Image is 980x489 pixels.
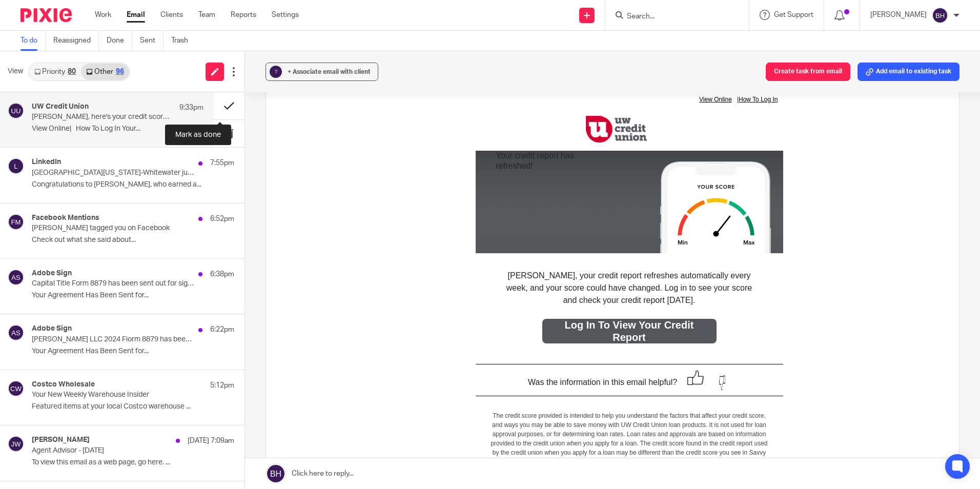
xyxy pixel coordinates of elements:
[213,287,362,296] span: Was the information in this email helpful?
[21,31,46,51] a: To do
[8,324,24,341] img: svg%3E
[32,324,72,333] h4: Adobe Sign
[140,31,164,51] a: Sent
[160,10,183,20] a: Clients
[32,224,194,233] p: [PERSON_NAME] tagged you on Facebook
[424,5,468,12] a: How To Log In
[32,458,234,467] p: To view this email as a web page, go here. ...
[263,417,366,443] img: 92b74f92-732b-4099-9c41-e53b90f6f2b2.png
[107,31,132,51] a: Done
[29,64,81,80] a: Priority80
[169,448,451,476] td: This email was sent by: [STREET_ADDRESS]
[626,12,718,22] input: Search
[32,103,89,111] h4: UW Credit Union
[95,10,111,20] a: Work
[32,113,169,121] p: [PERSON_NAME], here's your credit score refresh.
[384,5,468,12] span: |
[8,380,24,397] img: svg%3E
[8,158,24,174] img: svg%3E
[32,214,99,222] h4: Facebook Mentions
[932,7,948,24] img: svg%3E
[188,436,234,446] p: [DATE] 7:09am
[32,279,194,288] p: Capital Title Form 8879 has been sent out for signature to [PERSON_NAME]
[81,64,129,80] a: Other96
[857,63,959,81] button: Add email to existing task
[766,63,850,81] button: Create task from email
[179,103,203,113] p: 9:33pm
[116,68,124,75] div: 96
[8,66,23,77] span: View
[266,63,378,81] button: ? + Associate email with client
[32,391,194,399] p: Your New Weekly Warehouse Insider
[231,10,256,20] a: Reports
[318,481,383,488] a: Manage Subscriptions
[198,10,215,20] a: Team
[32,347,234,356] p: Your Agreement Has Been Sent for...
[210,380,234,391] p: 5:12pm
[32,236,234,244] p: Check out what she said about...
[870,10,927,20] p: [PERSON_NAME]
[272,10,299,20] a: Settings
[316,449,366,456] b: SavvyMoney, Inc.
[32,125,203,133] p: View Online| How To Log In Your...
[235,481,273,488] a: Unsubscribe
[238,228,392,253] a: Log in to view your credit report
[32,380,95,389] h4: Costco Wholesale
[210,324,234,335] p: 6:22pm
[32,180,234,189] p: Congratulations to [PERSON_NAME], who earned a...
[32,169,194,177] p: [GEOGRAPHIC_DATA][US_STATE]-Whitewater just posted new content
[32,335,194,344] p: [PERSON_NAME] LLC 2024 Fiorm 8879 has been sent out for signature to [EMAIL_ADDRESS][DOMAIN_NAME]
[53,31,99,51] a: Reassigned
[161,305,468,397] td: The credit score provided is intended to help you understand the factors that affect your credit ...
[32,402,234,411] p: Featured items at your local Costco warehouse ...
[32,269,72,278] h4: Adobe Sign
[271,25,333,52] img: logo-350.png
[274,481,316,488] a: Update Profile
[8,214,24,230] img: svg%3E
[127,10,145,20] a: Email
[8,269,24,286] img: svg%3E
[8,436,24,452] img: svg%3E
[32,158,61,167] h4: LinkedIn
[384,5,422,12] a: View Online
[32,291,234,300] p: Your Agreement Has Been Sent for...
[774,11,813,18] span: Get Support
[288,69,371,75] span: + Associate email with client
[161,60,299,79] div: Your credit report has refreshed!
[192,180,437,214] span: [PERSON_NAME], your credit report refreshes automatically every week, and your score could have c...
[8,103,24,119] img: svg%3E
[171,31,196,51] a: Trash
[210,269,234,279] p: 6:38pm
[210,158,234,168] p: 7:55pm
[210,214,234,224] p: 6:52pm
[21,8,72,22] img: Pixie
[270,66,282,78] div: ?
[32,436,90,444] h4: [PERSON_NAME]
[32,446,194,455] p: Agent Advisor - [DATE]
[68,68,76,75] div: 80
